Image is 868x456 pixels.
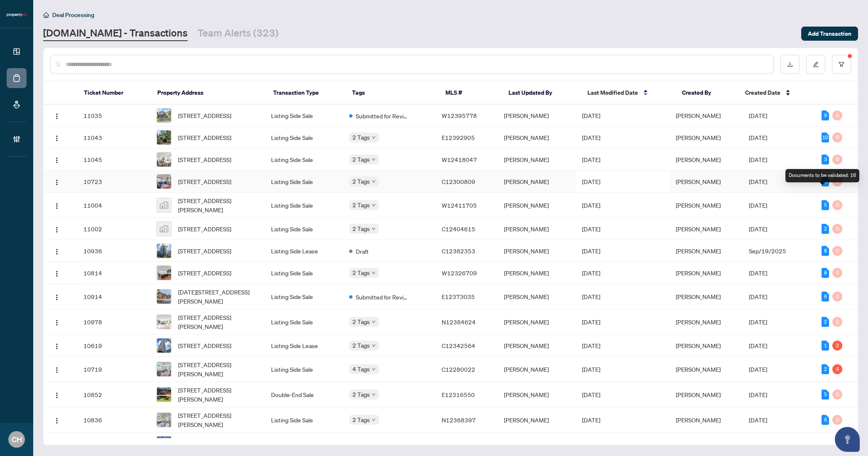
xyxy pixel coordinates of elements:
td: Listing Side Sale [264,309,342,335]
span: [STREET_ADDRESS][PERSON_NAME] [178,385,258,404]
button: Logo [50,109,64,122]
span: [DATE] [582,134,600,141]
img: thumbnail-img [157,436,171,451]
span: down [372,203,376,207]
span: [PERSON_NAME] [676,391,721,398]
span: 2 Tags [352,268,370,277]
img: thumbnail-img [157,174,171,189]
div: 8 [822,246,829,256]
span: [STREET_ADDRESS] [178,177,231,186]
span: E12316550 [442,391,475,398]
img: Logo [54,319,60,326]
th: Last Updated By [502,81,581,105]
th: Tags [345,81,439,105]
span: [STREET_ADDRESS] [178,268,231,277]
td: Listing Side Sale [264,357,342,382]
td: 10852 [77,382,150,407]
span: [DATE] [749,201,767,209]
span: 2 Tags [352,177,370,186]
span: [PERSON_NAME] [676,342,721,349]
td: [PERSON_NAME] [497,127,575,149]
span: 2 Tags [352,132,370,142]
img: Logo [54,226,60,233]
img: thumbnail-img [157,289,171,304]
td: Listing Side Sale [264,127,342,149]
button: download [780,55,800,74]
span: [DATE] [749,342,767,349]
span: down [372,343,376,348]
span: [DATE] [582,318,600,326]
div: 5 [822,200,829,210]
span: [STREET_ADDRESS] [178,341,231,350]
span: Deal Processing [52,11,94,19]
span: [PERSON_NAME] [676,201,721,209]
span: [STREET_ADDRESS][PERSON_NAME] [178,196,258,214]
img: Logo [54,367,60,373]
div: 0 [832,200,842,210]
img: thumbnail-img [157,222,171,236]
span: C12300809 [442,178,475,185]
span: Created Date [745,88,780,97]
span: down [372,227,376,231]
span: Sep/19/2025 [749,247,786,255]
div: 2 [822,317,829,327]
span: 2 Tags [352,317,370,326]
img: thumbnail-img [157,315,171,329]
img: thumbnail-img [157,362,171,376]
button: Open asap [835,427,860,452]
button: Logo [50,266,64,279]
th: Transaction Type [267,81,345,105]
div: 8 [822,268,829,278]
img: thumbnail-img [157,413,171,427]
span: [DATE] [749,391,767,398]
span: N12368397 [442,416,476,424]
th: MLS # [439,81,502,105]
span: [STREET_ADDRESS] [178,155,231,164]
button: Logo [50,437,64,450]
span: [STREET_ADDRESS] [178,246,231,255]
td: 11002 [77,218,150,240]
td: Listing Side Sale [264,193,342,218]
img: Logo [54,157,60,164]
span: [DATE][STREET_ADDRESS][PERSON_NAME] [178,287,258,306]
span: [PERSON_NAME] [676,293,721,300]
td: [PERSON_NAME] [497,357,575,382]
span: Draft [356,247,369,256]
button: Logo [50,131,64,144]
img: Logo [54,270,60,277]
span: 2 Tags [352,415,370,424]
div: 2 [832,341,842,351]
span: E12373035 [442,293,475,300]
span: [DATE] [582,416,600,424]
td: 10914 [77,284,150,309]
img: Logo [54,179,60,186]
td: Listing Side Sale [264,284,342,309]
span: down [372,320,376,324]
span: [PERSON_NAME] [676,247,721,255]
span: Last Modified Date [587,88,638,97]
span: [PERSON_NAME] [676,225,721,233]
td: 11004 [77,193,150,218]
span: [PERSON_NAME] [676,269,721,277]
span: down [372,392,376,397]
button: Logo [50,315,64,329]
span: edit [813,61,819,67]
div: 0 [832,154,842,164]
div: 2 [822,224,829,234]
span: [PERSON_NAME] [676,416,721,424]
span: [PERSON_NAME] [676,112,721,119]
span: [DATE] [749,225,767,233]
span: [PERSON_NAME] [676,318,721,326]
th: Property Address [151,81,267,105]
div: 0 [832,224,842,234]
span: 2 Tags [352,200,370,210]
img: logo [7,12,27,17]
span: [DATE] [582,225,600,233]
img: Logo [54,135,60,142]
span: Submitted for Review [356,292,410,302]
td: 10719 [77,357,150,382]
img: Logo [54,417,60,424]
td: [PERSON_NAME] [497,149,575,171]
button: Logo [50,199,64,212]
td: Double-End Sale [264,382,342,407]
